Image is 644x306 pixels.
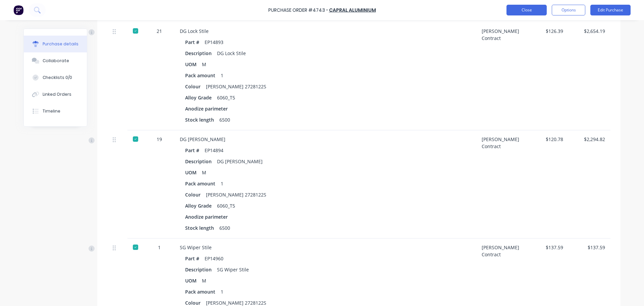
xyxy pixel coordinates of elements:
[268,7,328,14] div: Purchase Order #4743 -
[185,82,206,91] div: Colour
[185,37,205,47] div: Part #
[185,48,217,58] div: Description
[221,179,223,188] div: 1
[205,37,223,47] div: EP14893
[43,75,72,81] div: Checklists 0/0
[185,168,202,177] div: UOM
[552,5,585,15] button: Options
[43,91,71,97] div: Linked Orders
[202,276,206,286] div: M
[574,244,605,251] div: $137.59
[219,223,230,233] div: 6500
[574,136,605,143] div: $2,294.82
[150,244,169,251] div: 1
[150,28,169,35] div: 21
[185,265,217,274] div: Description
[574,28,605,35] div: $2,654.19
[202,168,206,177] div: M
[43,108,60,114] div: Timeline
[185,104,233,114] div: Anodize parimeter
[185,223,219,233] div: Stock length
[590,5,631,15] button: Edit Purchase
[506,5,547,15] button: Close
[217,157,263,166] div: DG [PERSON_NAME]
[532,244,563,251] div: $137.59
[329,7,376,13] a: Capral Aluminium
[185,190,206,200] div: Colour
[180,244,471,251] div: SG Wiper Stile
[205,145,223,155] div: EP14894
[185,287,221,297] div: Pack amount
[180,28,471,35] div: DG Lock Stile
[206,190,266,200] div: [PERSON_NAME] 2728122S
[24,52,87,69] button: Collaborate
[43,58,69,64] div: Collaborate
[217,93,235,102] div: 6060_T5
[24,36,87,52] button: Purchase details
[205,254,223,263] div: EP14960
[206,82,266,91] div: [PERSON_NAME] 2728122S
[185,145,205,155] div: Part #
[185,93,217,102] div: Alloy Grade
[185,254,205,263] div: Part #
[185,115,219,125] div: Stock length
[219,115,230,125] div: 6500
[217,48,246,58] div: DG Lock Stile
[476,22,527,130] div: [PERSON_NAME] Contract
[185,201,217,211] div: Alloy Grade
[180,136,471,143] div: DG [PERSON_NAME]
[13,5,23,15] img: Factory
[150,136,169,143] div: 19
[532,136,563,143] div: $120.78
[185,157,217,166] div: Description
[217,265,249,274] div: SG Wiper Stile
[185,71,221,80] div: Pack amount
[24,86,87,103] button: Linked Orders
[221,287,223,297] div: 1
[185,59,202,69] div: UOM
[185,212,233,222] div: Anodize parimeter
[221,71,223,80] div: 1
[185,276,202,286] div: UOM
[43,41,78,47] div: Purchase details
[202,59,206,69] div: M
[24,69,87,86] button: Checklists 0/0
[532,28,563,35] div: $126.39
[476,130,527,238] div: [PERSON_NAME] Contract
[217,201,235,211] div: 6060_T5
[24,103,87,120] button: Timeline
[185,179,221,188] div: Pack amount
